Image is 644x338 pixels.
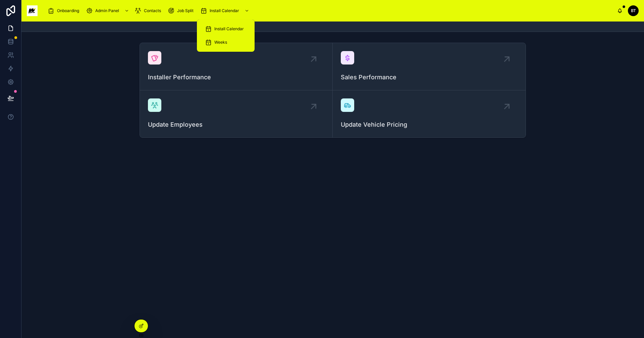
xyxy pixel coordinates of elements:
div: scrollable content [43,3,617,18]
span: Installer Performance [148,73,324,82]
a: Installer Performance [140,43,333,90]
a: Update Employees [140,90,333,137]
span: Contacts [144,8,161,13]
a: Install Calendar [198,5,253,17]
span: Onboarding [57,8,79,13]
span: BT [631,8,636,13]
span: Job Split [177,8,194,13]
span: Admin Panel [95,8,119,13]
img: App logo [27,5,38,16]
a: Onboarding [46,5,84,17]
span: Install Calendar [214,26,244,32]
a: Sales Performance [333,43,526,90]
span: Sales Performance [341,73,518,82]
span: Update Vehicle Pricing [341,120,518,129]
a: Job Split [166,5,198,17]
a: Weeks [201,36,251,48]
a: Update Vehicle Pricing [333,90,526,137]
span: Update Employees [148,120,324,129]
span: Install Calendar [210,8,239,13]
a: Contacts [132,5,166,17]
span: Weeks [214,40,227,45]
a: Install Calendar [201,23,251,35]
a: Admin Panel [84,5,132,17]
